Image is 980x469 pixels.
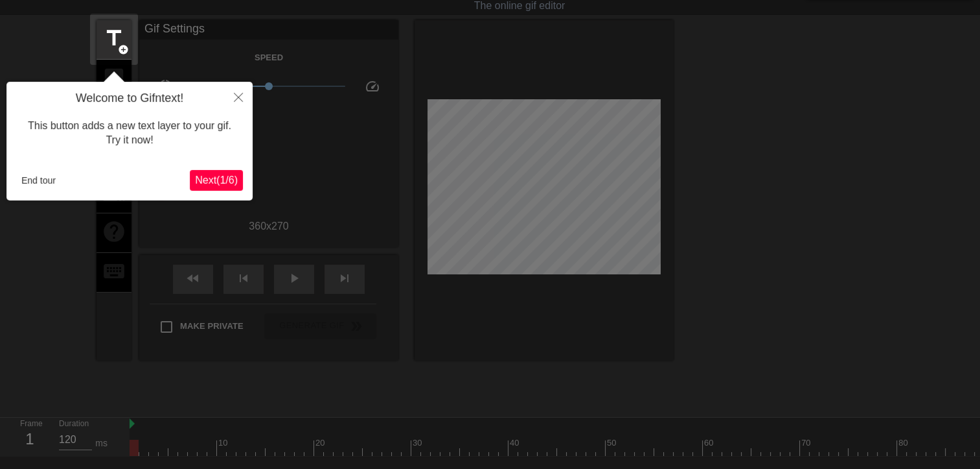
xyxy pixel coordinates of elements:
h4: Welcome to Gifntext! [16,91,243,106]
button: Next [190,170,243,191]
button: End tour [16,171,61,190]
span: Next ( 1 / 6 ) [195,174,238,186]
div: This button adds a new text layer to your gif. Try it now! [16,106,243,161]
button: Close [224,82,253,112]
